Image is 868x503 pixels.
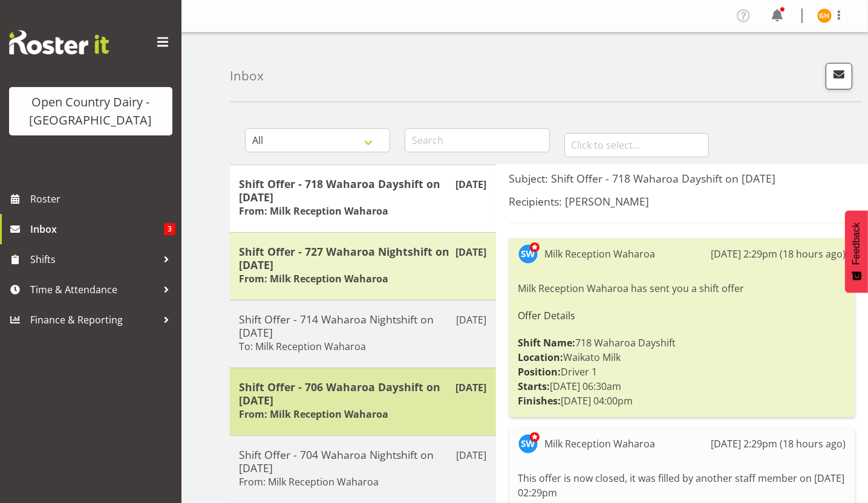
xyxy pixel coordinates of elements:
[457,313,487,327] p: [DATE]
[711,436,846,451] div: [DATE] 2:29pm (18 hours ago)
[509,195,855,208] h5: Recipients: [PERSON_NAME]
[30,311,157,329] span: Finance & Reporting
[518,336,576,349] strong: Shift Name:
[30,250,157,268] span: Shifts
[545,436,656,451] div: Milk Reception Waharoa
[518,278,846,411] div: Milk Reception Waharoa has sent you a shift offer 718 Waharoa Dayshift Waikato Milk Driver 1 [DAT...
[509,172,855,185] h5: Subject: Shift Offer - 718 Waharoa Dayshift on [DATE]
[518,244,538,264] img: steve-webb7510.jpg
[851,222,862,265] span: Feedback
[30,190,175,208] span: Roster
[564,133,710,157] input: Click to select...
[239,273,388,285] h6: From: Milk Reception Waharoa
[30,220,164,238] span: Inbox
[817,8,832,23] img: graham-houghton8496.jpg
[845,210,868,293] button: Feedback - Show survey
[30,281,157,299] span: Time & Attendance
[456,177,487,192] p: [DATE]
[239,177,487,204] h5: Shift Offer - 718 Waharoa Dayshift on [DATE]
[239,380,487,407] h5: Shift Offer - 706 Waharoa Dayshift on [DATE]
[239,205,388,217] h6: From: Milk Reception Waharoa
[518,380,550,393] strong: Starts:
[518,394,561,407] strong: Finishes:
[9,30,109,54] img: Rosterit website logo
[239,340,366,352] h6: To: Milk Reception Waharoa
[239,245,487,271] h5: Shift Offer - 727 Waharoa Nightshift on [DATE]
[239,313,487,339] h5: Shift Offer - 714 Waharoa Nightshift on [DATE]
[230,69,264,83] h4: Inbox
[21,93,160,129] div: Open Country Dairy - [GEOGRAPHIC_DATA]
[456,245,487,259] p: [DATE]
[164,223,175,235] span: 3
[405,128,550,152] input: Search
[239,448,487,475] h5: Shift Offer - 704 Waharoa Nightshift on [DATE]
[239,476,379,488] h6: From: Milk Reception Waharoa
[518,310,846,321] h6: Offer Details
[518,468,846,503] div: This offer is now closed, it was filled by another staff member on [DATE] 02:29pm
[545,247,656,261] div: Milk Reception Waharoa
[457,448,487,462] p: [DATE]
[518,365,561,378] strong: Position:
[239,408,388,420] h6: From: Milk Reception Waharoa
[711,247,846,261] div: [DATE] 2:29pm (18 hours ago)
[518,351,564,364] strong: Location:
[518,434,538,453] img: steve-webb7510.jpg
[456,380,487,395] p: [DATE]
